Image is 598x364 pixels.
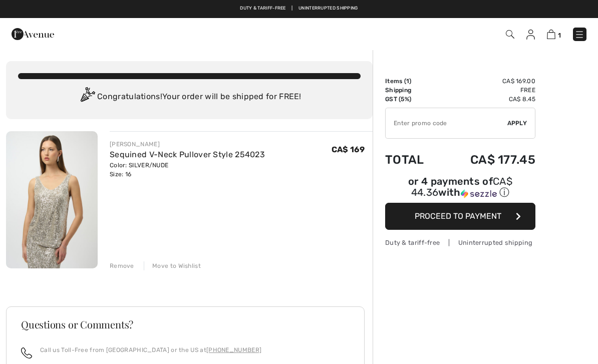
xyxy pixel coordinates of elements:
span: CA$ 169 [332,145,365,154]
div: Move to Wishlist [144,261,201,270]
p: Call us Toll-Free from [GEOGRAPHIC_DATA] or the US at [40,345,261,354]
span: CA$ 44.36 [411,175,512,198]
div: Color: SILVER/NUDE Size: 16 [110,161,265,179]
img: call [21,347,32,358]
button: Proceed to Payment [385,203,535,230]
td: GST (5%) [385,95,441,104]
td: Shipping [385,86,441,95]
img: My Info [526,30,535,40]
img: Sequined V-Neck Pullover Style 254023 [6,131,98,268]
div: or 4 payments of with [385,177,535,199]
img: Search [506,30,514,39]
div: or 4 payments ofCA$ 44.36withSezzle Click to learn more about Sezzle [385,177,535,203]
div: Congratulations! Your order will be shipped for FREE! [18,87,361,107]
span: 1 [406,78,409,85]
div: Duty & tariff-free | Uninterrupted shipping [385,238,535,247]
a: 1ère Avenue [12,29,54,38]
div: [PERSON_NAME] [110,140,265,149]
div: Remove [110,261,134,270]
img: Menu [574,30,584,40]
img: Sezzle [461,189,497,198]
a: 1 [547,28,561,40]
td: Total [385,143,441,177]
span: 1 [558,32,561,39]
td: Free [441,86,535,95]
td: CA$ 8.45 [441,95,535,104]
span: Apply [507,119,527,128]
td: CA$ 177.45 [441,143,535,177]
a: [PHONE_NUMBER] [206,346,261,353]
img: Congratulation2.svg [77,87,97,107]
a: Sequined V-Neck Pullover Style 254023 [110,150,265,159]
span: Proceed to Payment [415,211,501,221]
img: 1ère Avenue [12,24,54,44]
img: Shopping Bag [547,30,555,39]
input: Promo code [386,108,507,138]
td: CA$ 169.00 [441,77,535,86]
h3: Questions or Comments? [21,319,350,329]
td: Items ( ) [385,77,441,86]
